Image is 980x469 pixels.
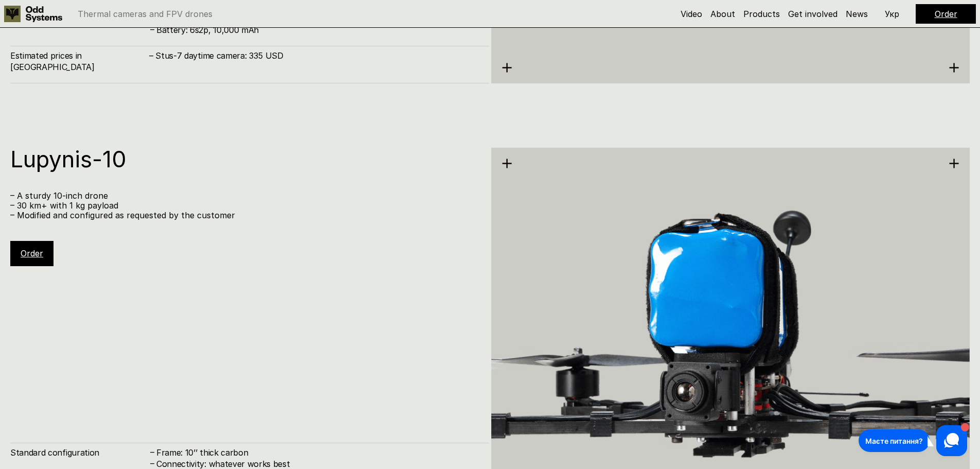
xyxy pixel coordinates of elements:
[150,23,154,34] h4: –
[10,447,149,458] h4: Standard configuration
[156,447,479,458] h4: Frame: 10’’ thick carbon
[10,50,149,73] h4: Estimated prices in [GEOGRAPHIC_DATA]
[10,148,479,170] h1: Lupynis-10
[78,10,212,18] p: Thermal cameras and FPV drones
[10,201,479,211] p: – 30 km+ with 1 kg payload
[935,9,957,19] a: Order
[788,9,838,19] a: Get involved
[21,248,43,258] a: Order
[150,446,154,458] h4: –
[10,211,479,220] p: – Modified and configured as requested by the customer
[149,50,479,61] h4: – Stus-7 daytime camera: 335 USD
[681,9,702,19] a: Video
[856,423,970,459] iframe: HelpCrunch
[10,191,479,201] p: – A sturdy 10-inch drone
[743,9,780,19] a: Products
[710,9,735,19] a: About
[156,24,479,36] h4: Battery: 6s2p, 10,000 mAh
[150,458,154,469] h4: –
[885,10,899,18] p: Укр
[846,9,868,19] a: News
